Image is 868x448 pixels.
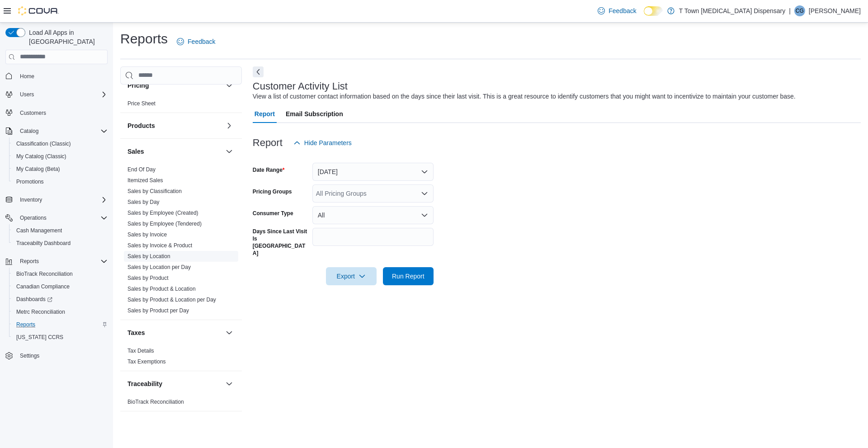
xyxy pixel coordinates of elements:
span: Itemized Sales [127,177,163,184]
span: [US_STATE] CCRS [16,334,63,341]
span: Sales by Employee (Tendered) [127,220,202,227]
span: Sales by Product [127,274,169,282]
span: Report [255,105,275,123]
a: Sales by Classification [127,188,182,194]
button: Traceability [127,379,222,388]
a: Sales by Product & Location [127,286,196,292]
button: [DATE] [312,163,434,181]
a: Customers [16,108,50,118]
span: My Catalog (Beta) [16,165,60,173]
button: Taxes [127,328,222,337]
div: Pricing [120,98,242,113]
label: Pricing Groups [253,188,292,195]
span: Sales by Location per Day [127,264,191,271]
h1: Reports [120,30,168,48]
button: My Catalog (Beta) [9,163,111,175]
span: Reports [20,258,39,265]
a: Dashboards [13,294,56,305]
button: Catalog [2,125,111,137]
button: Next [253,66,264,77]
button: Users [2,88,111,101]
a: Sales by Invoice & Product [127,242,192,249]
span: Tax Details [127,347,154,354]
input: Dark Mode [644,6,663,16]
button: My Catalog (Classic) [9,150,111,163]
span: Feedback [609,6,636,15]
span: Export [331,267,371,285]
button: Canadian Compliance [9,280,111,293]
a: BioTrack Reconciliation [13,269,76,279]
span: Cash Management [16,227,62,234]
span: Promotions [16,178,44,185]
span: End Of Day [127,166,156,173]
a: Feedback [173,33,219,51]
button: Metrc Reconciliation [9,306,111,318]
div: Taxes [120,345,242,371]
span: Reports [16,321,35,328]
a: [US_STATE] CCRS [13,332,67,343]
span: Users [16,89,108,100]
label: Date Range [253,166,285,174]
h3: Report [253,137,283,148]
span: Metrc Reconciliation [13,307,108,317]
span: Customers [16,107,108,118]
button: Cash Management [9,224,111,237]
button: Home [2,70,111,83]
span: Washington CCRS [13,332,108,343]
span: Settings [20,352,39,359]
span: Catalog [20,127,38,135]
button: Operations [16,212,50,223]
button: Open list of options [421,190,428,197]
button: [US_STATE] CCRS [9,331,111,344]
button: Run Report [383,267,434,285]
button: Traceabilty Dashboard [9,237,111,250]
a: Sales by Product per Day [127,307,189,314]
div: Sales [120,164,242,320]
a: Sales by Location [127,253,170,259]
span: Home [20,73,34,80]
h3: Products [127,121,155,130]
label: Consumer Type [253,210,293,217]
button: BioTrack Reconciliation [9,268,111,280]
label: Days Since Last Visit Is [GEOGRAPHIC_DATA] [253,228,309,257]
div: Traceability [120,396,242,411]
button: Pricing [127,81,222,90]
span: Classification (Classic) [16,140,71,147]
a: Price Sheet [127,100,156,107]
a: Home [16,71,38,82]
span: Traceabilty Dashboard [13,238,108,249]
span: Load All Apps in [GEOGRAPHIC_DATA] [25,28,108,46]
a: Traceabilty Dashboard [13,238,74,249]
span: Home [16,71,108,82]
span: Sales by Classification [127,188,182,195]
span: BioTrack Reconciliation [16,270,73,278]
h3: Sales [127,147,144,156]
span: Promotions [13,176,108,187]
h3: Traceability [127,379,162,388]
button: Settings [2,349,111,362]
span: Sales by Product & Location [127,285,196,292]
button: All [312,206,434,224]
span: Email Subscription [286,105,343,123]
button: Sales [127,147,222,156]
a: Feedback [594,2,640,20]
button: Classification (Classic) [9,137,111,150]
p: T Town [MEDICAL_DATA] Dispensary [679,5,785,16]
a: Sales by Product [127,275,169,281]
a: Tax Details [127,348,154,354]
span: Inventory [20,196,42,203]
span: BioTrack Reconciliation [127,398,184,406]
a: Dashboards [9,293,111,306]
a: My Catalog (Beta) [13,164,64,174]
a: BioTrack Reconciliation [127,399,184,405]
span: Dashboards [13,294,108,305]
span: Price Sheet [127,100,156,107]
span: Operations [16,212,108,223]
button: Products [224,120,235,131]
span: Metrc Reconciliation [16,308,65,316]
a: My Catalog (Classic) [13,151,70,162]
span: Cash Management [13,225,108,236]
a: Classification (Classic) [13,138,75,149]
button: Reports [9,318,111,331]
a: Metrc Reconciliation [13,307,69,317]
